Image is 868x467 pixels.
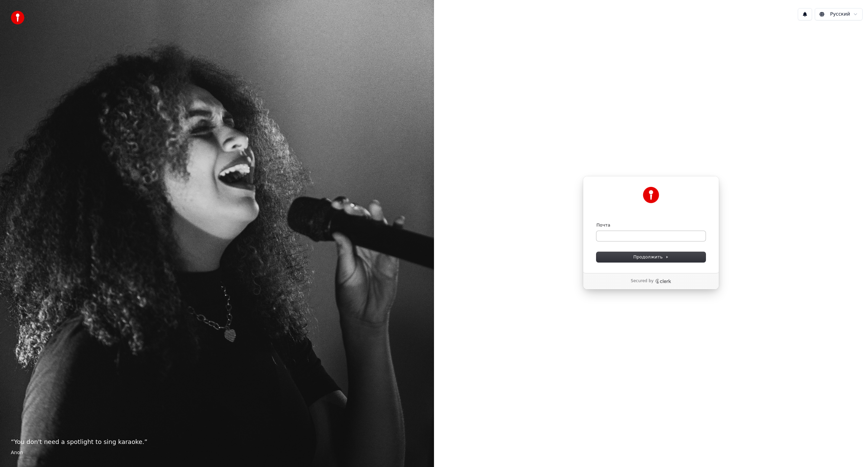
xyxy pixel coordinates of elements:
[11,437,423,447] p: “ You don't need a spotlight to sing karaoke. ”
[633,254,669,260] span: Продолжить
[596,252,706,262] button: Продолжить
[11,449,423,456] footer: Anon
[11,11,24,24] img: youka
[643,187,659,203] img: Youka
[655,279,671,284] a: Clerk logo
[596,222,610,228] label: Почта
[631,278,653,284] p: Secured by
